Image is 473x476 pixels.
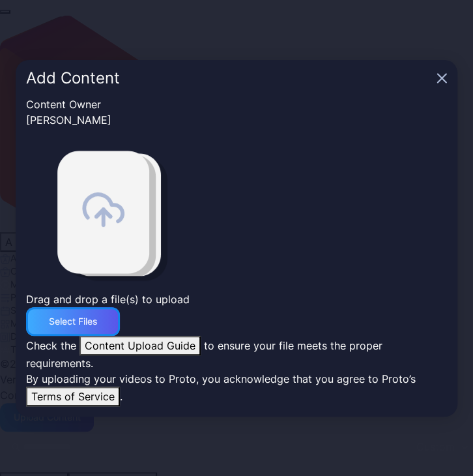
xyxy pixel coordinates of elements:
div: Content Owner [26,97,447,112]
div: Check the to ensure your file meets the proper requirements. [26,336,447,371]
button: Terms of Service [26,387,120,406]
div: [PERSON_NAME] [26,112,447,128]
div: Drag and drop a file(s) to upload [26,291,190,307]
button: Select Files [26,307,120,336]
button: Content Upload Guide [79,336,201,355]
div: By uploading your videos to Proto, you acknowledge that you agree to Proto’s . [26,371,447,406]
div: Add Content [26,70,431,86]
